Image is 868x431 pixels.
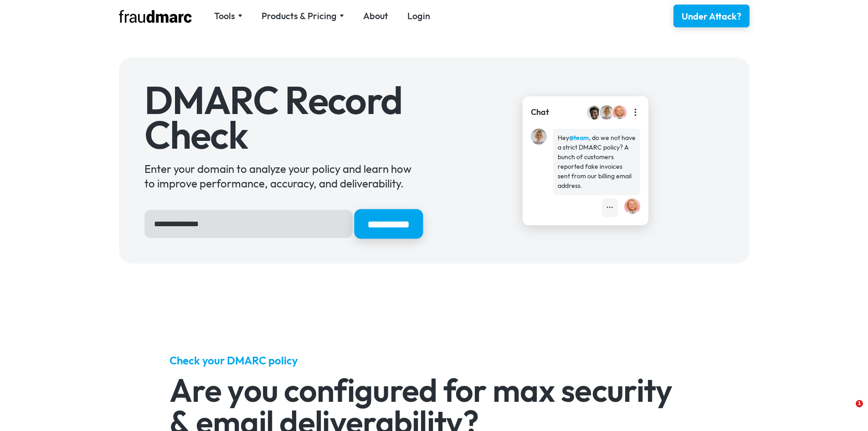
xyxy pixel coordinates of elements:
a: About [363,10,388,22]
div: Products & Pricing [262,10,344,22]
a: Login [407,10,430,22]
h5: Check your DMARC policy [169,353,699,368]
div: Tools [214,10,235,22]
div: Tools [214,10,242,22]
span: 1 [856,400,863,407]
div: Hey , do we not have a strict DMARC policy? A bunch of customers reported fake invoices sent from... [558,133,636,191]
h1: DMARC Record Check [144,83,421,152]
div: Products & Pricing [262,10,337,22]
iframe: Intercom notifications message [686,341,868,426]
a: Under Attack? [673,5,750,27]
div: Under Attack? [682,10,741,23]
form: Hero Sign Up Form [144,210,421,238]
strong: @team [569,134,589,142]
div: ••• [606,203,613,213]
div: Chat [531,106,549,118]
iframe: Intercom live chat [837,400,859,422]
div: Enter your domain to analyze your policy and learn how to improve performance, accuracy, and deli... [144,161,421,191]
